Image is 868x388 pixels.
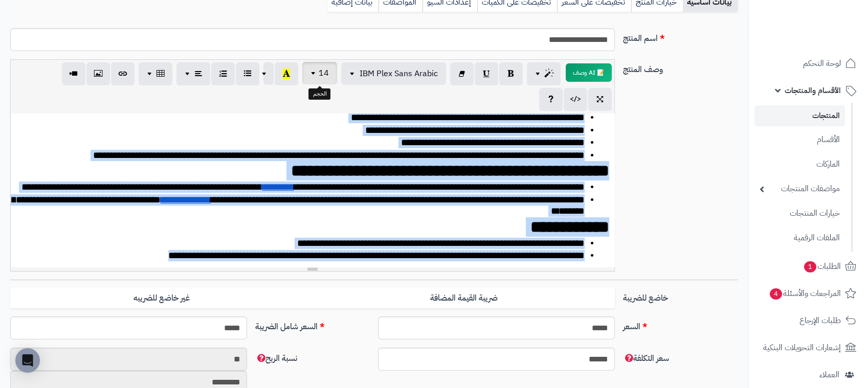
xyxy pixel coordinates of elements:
a: مواصفات المنتجات [754,178,845,200]
span: IBM Plex Sans Arabic [360,67,438,80]
a: خيارات المنتجات [754,202,845,224]
a: المراجعات والأسئلة4 [754,281,862,306]
span: الأقسام والمنتجات [785,83,841,98]
a: الملفات الرقمية [754,227,845,249]
span: المراجعات والأسئلة [769,286,841,301]
span: 14 [319,67,329,79]
label: غير خاضع للضريبه [10,288,313,309]
label: السعر شامل الضريبة [251,316,374,333]
label: السعر [619,316,742,333]
a: الماركات [754,153,845,175]
div: Open Intercom Messenger [15,348,40,373]
span: طلبات الإرجاع [799,313,841,328]
div: الحجم [308,88,330,100]
img: logo-2.png [798,29,858,50]
button: 14 [302,62,337,84]
a: المنتجات [754,105,845,126]
label: وصف المنتج [619,59,742,76]
label: خاضع للضريبة [619,288,742,304]
span: 1 [804,261,816,272]
a: إشعارات التحويلات البنكية [754,335,862,360]
button: 📝 AI وصف [566,63,612,82]
label: اسم المنتج [619,28,742,44]
span: إشعارات التحويلات البنكية [763,340,841,355]
span: العملاء [819,368,839,382]
span: 4 [770,288,782,300]
span: سعر التكلفة [623,352,669,364]
a: طلبات الإرجاع [754,308,862,333]
span: نسبة الربح [255,352,297,364]
span: الطلبات [803,259,841,273]
a: الطلبات1 [754,254,862,279]
button: IBM Plex Sans Arabic [341,62,446,85]
a: الأقسام [754,129,845,151]
label: ضريبة القيمة المضافة [313,288,615,309]
a: لوحة التحكم [754,51,862,76]
span: لوحة التحكم [803,56,841,71]
a: العملاء [754,362,862,387]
